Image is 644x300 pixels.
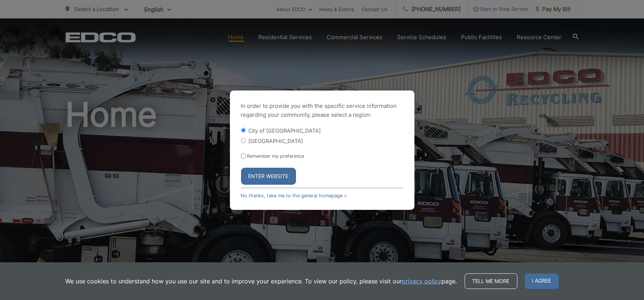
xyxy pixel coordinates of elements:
p: In order to provide you with the specific service information regarding your community, please se... [241,102,403,119]
a: No thanks, take me to the general homepage > [241,193,347,198]
label: [GEOGRAPHIC_DATA] [249,138,303,144]
button: Enter Website [241,168,296,185]
span: I agree [525,273,559,289]
a: Tell me more [465,273,517,289]
p: We use cookies to understand how you use our site and to improve your experience. To view our pol... [66,277,457,286]
a: privacy policy [402,277,442,286]
label: Remember my preference [247,153,304,159]
label: City of [GEOGRAPHIC_DATA] [249,127,321,134]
